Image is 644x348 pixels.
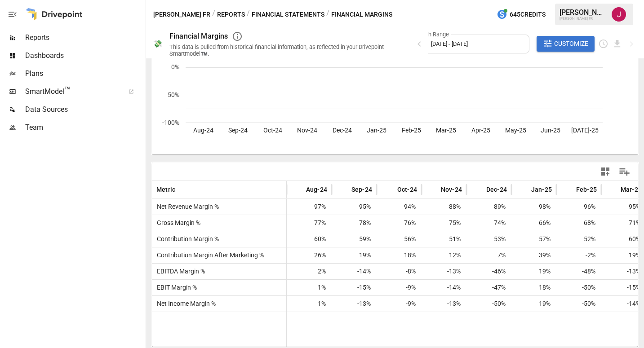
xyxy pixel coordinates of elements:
button: Reports [217,9,245,20]
span: -50% [471,296,507,312]
span: EBIT Margin % [153,280,197,295]
img: Jennifer Osman [612,7,626,22]
span: EBITDA Margin % [153,264,205,279]
div: / [212,9,215,20]
span: 97% [291,199,327,215]
text: Apr-25 [471,127,490,134]
button: Customize [537,36,595,52]
button: Financial Statements [252,9,324,20]
button: [PERSON_NAME] FR [153,9,210,20]
span: 18% [381,247,417,263]
span: Sep-24 [351,185,372,194]
span: -13% [426,296,462,312]
span: -15% [606,280,642,295]
span: -50% [561,280,597,295]
span: Net Income Margin % [153,296,216,312]
span: 76% [381,215,417,231]
span: -48% [561,264,597,279]
button: Manage Columns [614,162,635,182]
text: 0% [171,63,179,70]
button: Download report [612,39,622,49]
text: Feb-25 [402,127,421,134]
span: 1% [291,280,327,295]
span: Gross Margin % [153,215,200,231]
span: Net Revenue Margin % [153,199,219,215]
div: [PERSON_NAME] FR [560,17,606,21]
span: Aug-24 [306,185,327,194]
button: Sort [176,183,189,196]
button: Sort [563,183,575,196]
button: 645Credits [493,6,549,23]
span: 19% [606,247,642,263]
span: 95% [606,199,642,215]
span: -14% [606,296,642,312]
span: 19% [516,264,552,279]
span: 96% [561,199,597,215]
span: Dec-24 [486,185,507,194]
span: 71% [606,215,642,231]
span: 89% [471,199,507,215]
button: Sort [518,183,530,196]
span: 39% [516,247,552,263]
button: Sort [338,183,351,196]
span: Reports [25,32,144,43]
span: 57% [516,231,552,247]
text: [DATE]-25 [571,127,599,134]
span: 95% [336,199,372,215]
span: ™ [64,85,71,96]
text: May-25 [505,127,526,134]
span: -13% [606,264,642,279]
span: Data Sources [25,104,144,115]
span: -47% [471,280,507,295]
span: 12% [426,247,462,263]
span: 19% [516,296,552,312]
button: Jennifer Osman [606,2,631,27]
span: -9% [381,280,417,295]
span: -14% [426,280,462,295]
span: 52% [561,231,597,247]
span: -13% [336,296,372,312]
div: 💸 [153,40,162,48]
button: Sort [293,183,305,196]
div: This data is pulled from historical financial information, as reflected in your Drivepoint Smartm... [169,44,403,57]
text: Jun-25 [541,127,560,134]
span: -2% [561,247,597,263]
span: Dashboards [25,50,144,61]
span: -50% [561,296,597,312]
button: Sort [384,183,396,196]
text: -50% [166,91,179,98]
span: 60% [606,231,642,247]
span: 66% [516,215,552,231]
span: 19% [336,247,372,263]
button: Sort [607,183,620,196]
div: Financial Margins [169,32,228,40]
span: [DATE] - [DATE] [431,40,468,47]
span: 75% [426,215,462,231]
span: 59% [336,231,372,247]
span: Mar-25 [621,185,642,194]
span: Team [25,122,144,133]
span: -15% [336,280,372,295]
span: 2% [291,264,327,279]
text: Nov-24 [297,127,317,134]
span: 74% [471,215,507,231]
span: Nov-24 [441,185,462,194]
text: -100% [162,119,179,126]
span: -9% [381,296,417,312]
span: 645 Credits [510,9,546,20]
div: / [247,9,250,20]
span: 60% [291,231,327,247]
span: -46% [471,264,507,279]
span: 77% [291,215,327,231]
text: Dec-24 [333,127,352,134]
span: -14% [336,264,372,279]
div: / [326,9,329,20]
span: 98% [516,199,552,215]
text: Aug-24 [193,127,213,134]
span: 94% [381,199,417,215]
span: 53% [471,231,507,247]
span: Feb-25 [576,185,597,194]
span: 1% [291,296,327,312]
span: Customize [554,38,588,49]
